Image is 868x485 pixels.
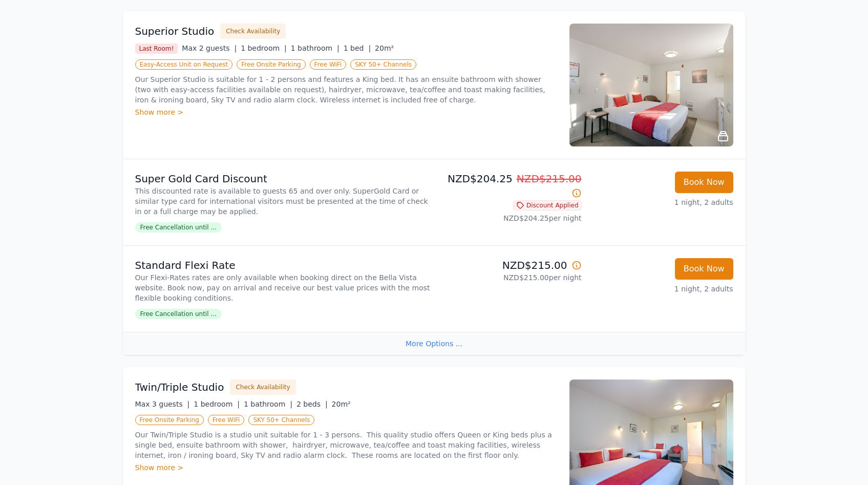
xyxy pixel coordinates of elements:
span: SKY 50+ Channels [350,59,416,70]
p: Our Superior Studio is suitable for 1 - 2 persons and features a King bed. It has an ensuite bath... [135,74,557,105]
span: Free Cancellation until ... [135,309,222,319]
span: 2 beds | [297,400,328,408]
span: 20m² [375,44,394,52]
h3: Superior Studio [135,24,215,38]
span: Free Onsite Parking [135,415,204,425]
span: NZD$215.00 [517,173,582,185]
p: NZD$215.00 per night [438,272,582,283]
span: Free Cancellation until ... [135,222,222,233]
div: Show more > [135,462,557,473]
p: 1 night, 2 adults [590,197,733,207]
span: Discount Applied [513,200,582,210]
p: Our Twin/Triple Studio is a studio unit suitable for 1 - 3 persons. This quality studio offers Qu... [135,430,557,460]
span: 1 bedroom | [241,44,287,52]
span: Free Onsite Parking [237,59,305,70]
button: Book Now [675,258,733,280]
p: Our Flexi-Rates rates are only available when booking direct on the Bella Vista website. Book now... [135,272,430,303]
p: Standard Flexi Rate [135,258,430,272]
span: Max 2 guests | [182,44,237,52]
span: Max 3 guests | [135,400,190,408]
span: SKY 50+ Channels [248,415,314,425]
p: 1 night, 2 adults [590,284,733,294]
div: More Options ... [123,332,746,355]
button: Check Availability [230,379,295,395]
span: Last Room! [135,44,178,54]
button: Check Availability [220,24,286,39]
div: Show more > [135,107,557,117]
span: Free WiFi [208,415,245,425]
span: 1 bathroom | [244,400,292,408]
p: This discounted rate is available to guests 65 and over only. SuperGold Card or similar type card... [135,186,430,217]
span: Free WiFi [310,59,347,70]
p: Super Gold Card Discount [135,172,430,186]
span: Easy-Access Unit on Request [135,59,233,70]
span: 1 bathroom | [291,44,340,52]
button: Book Now [675,172,733,193]
span: 1 bed | [344,44,371,52]
p: NZD$215.00 [438,258,582,272]
h3: Twin/Triple Studio [135,380,224,394]
span: 20m² [332,400,351,408]
p: NZD$204.25 per night [438,213,582,223]
span: 1 bedroom | [194,400,240,408]
p: NZD$204.25 [438,172,582,200]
